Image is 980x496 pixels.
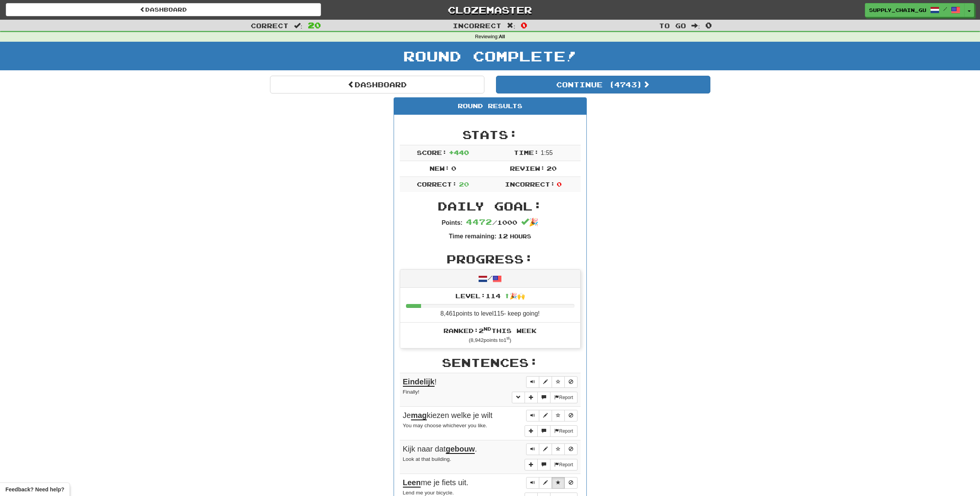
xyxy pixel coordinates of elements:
[411,411,427,420] u: mag
[510,233,531,240] small: Hours
[466,217,492,226] span: 4472
[512,392,525,403] button: Toggle grammar
[526,477,577,489] div: Sentence controls
[539,477,552,489] button: Edit sentence
[659,22,686,29] span: To go
[403,456,451,462] small: Look at that building.
[403,377,435,387] u: Eindelijk
[526,443,577,455] div: Sentence controls
[294,22,302,29] span: :
[514,149,539,156] span: Time:
[541,149,553,156] span: 1 : 55
[526,410,539,421] button: Play sentence audio
[455,292,525,299] span: Level: 114
[442,219,462,226] strong: Points:
[552,443,565,455] button: Toggle favorite
[525,425,577,437] div: More sentence controls
[417,149,447,156] span: Score:
[400,253,581,265] h2: Progress:
[403,377,437,387] span: !
[403,445,477,454] span: Kijk naar dat .
[403,478,421,488] u: Leen
[507,22,515,29] span: :
[449,149,469,156] span: + 440
[506,336,510,340] sup: st
[446,445,475,454] u: gebouw
[552,477,565,489] button: Toggle favorite
[400,356,581,369] h2: Sentences:
[539,376,552,388] button: Edit sentence
[550,392,577,403] button: Report
[539,443,552,455] button: Edit sentence
[547,165,557,172] span: 20
[400,200,581,212] h2: Daily Goal:
[512,392,577,403] div: More sentence controls
[453,22,501,29] span: Incorrect
[496,76,710,93] button: Continue (4743)
[564,443,577,455] button: Toggle ignore
[564,376,577,388] button: Toggle ignore
[525,459,577,471] div: More sentence controls
[521,218,538,226] span: 🎉
[526,376,577,388] div: Sentence controls
[403,423,487,428] small: You may choose whichever you like.
[550,459,577,471] button: Report
[705,20,712,30] span: 0
[251,22,289,29] span: Correct
[484,326,491,331] sup: nd
[501,292,525,299] span: ⬆🎉🙌
[5,486,64,493] span: Open feedback widget
[270,76,484,93] a: Dashboard
[400,288,580,323] li: 8,461 points to level 115 - keep going!
[498,232,508,240] span: 12
[510,165,545,172] span: Review:
[525,459,538,471] button: Add sentence to collection
[525,425,538,437] button: Add sentence to collection
[564,410,577,421] button: Toggle ignore
[526,376,539,388] button: Play sentence audio
[417,180,457,188] span: Correct:
[403,478,469,488] span: me je fiets uit.
[451,165,456,172] span: 0
[521,20,527,30] span: 0
[865,3,965,17] a: Supply_Chain_Guy /
[443,327,537,334] span: Ranked: 2 this week
[869,7,926,14] span: Supply_Chain_Guy
[557,180,562,188] span: 0
[6,3,321,16] a: Dashboard
[400,270,580,288] div: /
[691,22,700,29] span: :
[466,219,517,226] span: / 1000
[505,180,555,188] span: Incorrect:
[400,128,581,141] h2: Stats:
[943,6,947,12] span: /
[525,392,538,403] button: Add sentence to collection
[539,410,552,421] button: Edit sentence
[403,490,454,496] small: Lend me your bicycle.
[449,233,496,240] strong: Time remaining:
[333,3,648,17] a: Clozemaster
[499,34,505,39] strong: All
[3,48,977,64] h1: Round Complete!
[526,410,577,421] div: Sentence controls
[403,411,493,420] span: Je kiezen welke je wilt
[394,98,586,115] div: Round Results
[308,20,321,30] span: 20
[552,376,565,388] button: Toggle favorite
[403,389,420,395] small: Finally!
[564,477,577,489] button: Toggle ignore
[552,410,565,421] button: Toggle favorite
[469,337,511,343] small: ( 8,942 points to 1 )
[526,477,539,489] button: Play sentence audio
[430,165,450,172] span: New:
[526,443,539,455] button: Play sentence audio
[550,425,577,437] button: Report
[459,180,469,188] span: 20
